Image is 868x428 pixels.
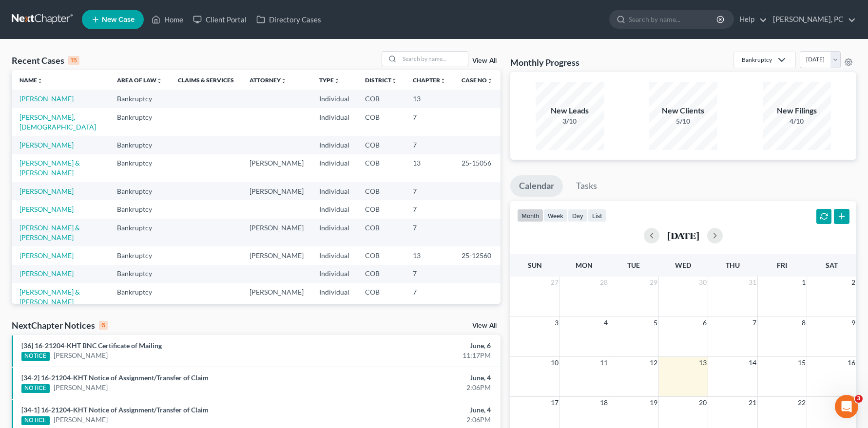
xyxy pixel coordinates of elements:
td: 7 [405,265,454,283]
iframe: Intercom live chat [835,395,858,418]
td: 13 [405,246,454,264]
td: Bankruptcy [109,90,170,108]
div: 2:06PM [341,415,491,425]
th: Claims & Services [170,70,242,90]
td: 25-12560 [454,246,501,264]
td: 7 [405,108,454,136]
span: 20 [698,397,708,409]
span: 1 [801,277,807,288]
td: Bankruptcy [109,154,170,182]
i: unfold_more [440,78,446,84]
a: Tasks [567,175,606,197]
td: COB [357,90,405,108]
td: Individual [311,182,357,200]
span: 29 [649,277,658,288]
td: Individual [311,154,357,182]
a: Nameunfold_more [19,76,43,84]
a: [PERSON_NAME] [54,383,108,392]
span: 6 [702,317,708,329]
td: COB [357,283,405,311]
i: unfold_more [391,78,397,84]
a: Case Nounfold_more [462,76,493,84]
td: COB [357,154,405,182]
span: 28 [599,277,609,288]
span: Sat [826,261,838,269]
span: 15 [797,357,807,369]
span: Fri [777,261,787,269]
a: Typeunfold_more [319,76,340,84]
td: [PERSON_NAME] [242,283,311,311]
span: 22 [797,397,807,409]
td: COB [357,265,405,283]
input: Search by name... [629,10,718,28]
span: 27 [550,277,559,288]
td: Individual [311,283,357,311]
div: 3/10 [536,116,604,126]
td: Individual [311,136,357,154]
a: [PERSON_NAME], PC [768,11,856,28]
td: 7 [405,182,454,200]
td: 25-15056 [454,154,501,182]
span: 10 [550,357,559,369]
span: Sun [528,261,542,269]
a: Home [147,11,188,28]
span: 2 [850,277,856,288]
a: [PERSON_NAME] [19,187,74,195]
span: 18 [599,397,609,409]
i: unfold_more [334,78,340,84]
td: Bankruptcy [109,136,170,154]
span: 13 [698,357,708,369]
div: Bankruptcy [742,56,772,64]
td: 7 [405,219,454,246]
div: New Leads [536,105,604,116]
div: June, 4 [341,373,491,383]
td: Individual [311,90,357,108]
span: 31 [748,277,757,288]
a: Calendar [510,175,563,197]
span: 17 [550,397,559,409]
div: Recent Cases [12,55,79,66]
span: 3 [855,395,863,403]
h2: [DATE] [667,230,699,241]
a: [36] 16-21204-KHT BNC Certificate of Mailing [21,341,162,350]
div: NextChapter Notices [12,319,108,331]
a: Client Portal [188,11,251,28]
td: [PERSON_NAME] [242,154,311,182]
a: [PERSON_NAME] & [PERSON_NAME] [19,159,80,177]
td: Individual [311,219,357,246]
td: COB [357,136,405,154]
span: 14 [748,357,757,369]
td: Bankruptcy [109,182,170,200]
span: Mon [576,261,593,269]
a: [PERSON_NAME] & [PERSON_NAME] [19,223,80,242]
a: [34-1] 16-21204-KHT Notice of Assignment/Transfer of Claim [21,406,209,414]
button: week [543,209,568,222]
span: Wed [675,261,691,269]
span: 11 [599,357,609,369]
span: 19 [649,397,658,409]
input: Search by name... [400,52,468,66]
div: 6 [99,321,108,330]
i: unfold_more [37,78,43,84]
td: Bankruptcy [109,200,170,218]
td: Bankruptcy [109,108,170,136]
div: NOTICE [21,416,50,425]
td: 7 [405,283,454,311]
td: COB [357,219,405,246]
a: [PERSON_NAME], [DEMOGRAPHIC_DATA] [19,113,96,131]
i: unfold_more [487,78,493,84]
i: unfold_more [281,78,287,84]
a: [PERSON_NAME] [19,205,74,213]
td: COB [357,246,405,264]
td: Individual [311,200,357,218]
span: 16 [847,357,856,369]
a: View All [472,322,497,329]
div: 11:17PM [341,351,491,360]
td: 7 [405,200,454,218]
span: Thu [726,261,740,269]
div: New Clients [649,105,717,116]
div: 5/10 [649,116,717,126]
div: New Filings [763,105,831,116]
a: [PERSON_NAME] [54,351,108,360]
a: Area of Lawunfold_more [117,76,162,84]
